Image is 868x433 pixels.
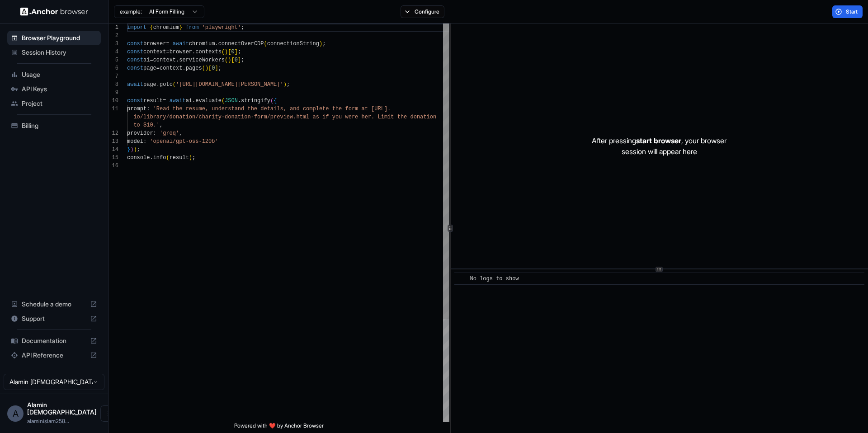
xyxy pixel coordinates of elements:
[133,114,296,120] span: io/library/donation/charity-donation-form/preview.
[150,24,153,31] span: {
[212,65,215,71] span: 0
[287,81,290,88] span: ;
[127,98,143,104] span: const
[22,99,97,108] span: Project
[7,82,101,96] div: API Keys
[108,129,118,137] div: 12
[195,49,222,55] span: contexts
[160,81,173,88] span: goto
[241,24,244,31] span: ;
[120,8,142,15] span: example:
[235,57,238,63] span: 0
[127,155,150,161] span: console
[636,136,681,145] span: start browser
[108,24,118,32] div: 1
[100,405,117,422] button: Open menu
[153,57,176,63] span: context
[108,137,118,146] div: 13
[127,41,143,47] span: const
[189,41,215,47] span: chromium
[127,146,130,153] span: }
[130,146,133,153] span: )
[7,45,101,60] div: Session History
[208,65,212,71] span: [
[127,81,143,88] span: await
[143,41,166,47] span: browser
[267,41,319,47] span: connectionString
[241,57,244,63] span: ;
[222,98,225,104] span: (
[215,41,218,47] span: .
[170,49,192,55] span: browser
[7,334,101,348] div: Documentation
[274,98,277,104] span: {
[170,155,189,161] span: result
[108,80,118,89] div: 8
[192,155,195,161] span: ;
[108,97,118,105] div: 10
[108,72,118,80] div: 7
[127,24,146,31] span: import
[127,65,143,71] span: const
[205,65,208,71] span: )
[459,274,463,283] span: ​
[7,297,101,311] div: Schedule a demo
[7,67,101,82] div: Usage
[7,31,101,45] div: Browser Playground
[592,135,726,157] p: After pressing , your browser session will appear here
[316,106,391,112] span: lete the form at [URL].
[228,57,231,63] span: )
[160,65,182,71] span: context
[202,65,205,71] span: (
[173,41,189,47] span: await
[108,32,118,40] div: 2
[322,41,325,47] span: ;
[143,81,156,88] span: page
[22,121,97,130] span: Billing
[176,81,283,88] span: '[URL][DOMAIN_NAME][PERSON_NAME]'
[186,24,199,31] span: from
[150,57,153,63] span: =
[160,130,179,136] span: 'groq'
[228,49,231,55] span: [
[218,65,222,71] span: ;
[108,162,118,170] div: 16
[222,49,225,55] span: (
[127,130,153,136] span: provider
[832,5,863,18] button: Start
[127,138,143,145] span: model
[22,48,97,57] span: Session History
[231,49,234,55] span: 0
[195,98,222,104] span: evaluate
[150,155,153,161] span: .
[153,130,156,136] span: :
[108,56,118,64] div: 5
[27,401,97,416] span: Alamin Islam
[22,336,86,345] span: Documentation
[137,146,140,153] span: ;
[108,105,118,113] div: 11
[319,41,322,47] span: )
[127,57,143,63] span: const
[22,351,86,360] span: API Reference
[470,276,519,282] span: No logs to show
[283,81,287,88] span: )
[127,49,143,55] span: const
[215,65,218,71] span: ]
[22,70,97,79] span: Usage
[153,155,166,161] span: info
[846,8,859,15] span: Start
[108,89,118,97] div: 9
[264,41,267,47] span: (
[150,138,218,145] span: 'openai/gpt-oss-120b'
[108,146,118,154] div: 14
[22,85,97,94] span: API Keys
[192,98,195,104] span: .
[143,65,156,71] span: page
[182,65,185,71] span: .
[27,418,69,424] span: alaminislam25807@gmail.com
[173,81,176,88] span: (
[156,65,160,71] span: =
[153,24,179,31] span: chromium
[225,57,228,63] span: (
